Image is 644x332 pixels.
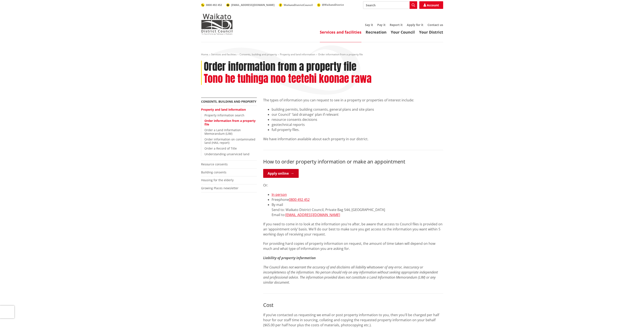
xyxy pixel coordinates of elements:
[419,1,443,9] a: Account
[211,53,237,56] a: Services and facilities
[366,30,387,35] a: Recreation
[284,3,313,7] span: WaikatoDistrictCouncil
[317,3,344,7] a: @WaikatoDistrict
[231,3,275,7] span: [EMAIL_ADDRESS][DOMAIN_NAME]
[263,302,443,308] h3: Cost
[204,128,241,136] a: Order a Land Information Memorandum (LIM)
[407,23,423,27] a: Apply for it
[263,222,443,237] p: If you need to come in to look at the information you're after, be aware that access to Council f...
[263,312,443,328] p: If you’ve contacted us requesting we email or post property information to you, then you'll be ch...
[272,197,443,202] li: Freephone
[201,14,233,35] img: Waikato District Council - Te Kaunihera aa Takiwaa o Waikato
[201,107,246,112] a: Property and land information
[390,23,403,27] a: Report it
[419,30,443,35] a: Your District
[272,117,443,122] li: resource consents decisions
[365,23,373,27] a: Say it
[226,3,275,7] a: [EMAIL_ADDRESS][DOMAIN_NAME]
[263,241,443,251] p: For providing hard copies of property information on request, the amount of time taken will depen...
[263,265,443,285] p: .
[201,178,234,182] a: Housing for the elderly
[201,99,256,103] a: Consents, building and property
[272,192,287,197] a: In person
[377,23,385,27] a: Pay it
[240,53,277,56] a: Consents, building and property
[272,127,443,132] li: full property files.
[263,159,443,165] h3: How to order property information or make an appointment
[263,98,443,103] p: The types of information you can request to see in a property or properties of interest include:
[318,53,363,56] span: Order information from a property file
[201,170,226,174] a: Building consents
[204,73,372,85] h2: Tono he tuhinga noo teetehi koonae rawa
[204,113,244,117] a: Property information search
[204,137,255,145] a: Order information on contaminated land (HAIL report)
[263,256,316,260] em: Liability of property information
[272,112,443,117] li: our Council' 'laid drainage' plan if relevant
[280,53,315,56] a: Property and land information
[204,152,249,156] a: Understanding unserviced land
[204,119,256,126] a: Order information from a property file
[201,53,208,56] a: Home
[204,146,237,150] a: Order a Record of Title
[289,197,310,202] a: 0800 492 452
[320,30,361,35] a: Services and facilities
[391,30,415,35] a: Your Council
[263,136,443,142] p: We have information available about each property in our district.
[201,53,443,56] nav: breadcrumb
[201,186,238,190] a: Growing Places newsletter
[279,3,313,7] a: WaikatoDistrictCouncil
[263,169,299,178] a: Apply online
[363,1,417,9] input: Search input
[285,212,340,217] a: [EMAIL_ADDRESS][DOMAIN_NAME]
[263,265,438,285] em: The Council does not warrant the accuracy of and disclaims all liability whatsoever of any error,...
[322,3,344,7] span: @WaikatoDistrict
[206,3,222,7] span: 0800 492 452
[625,314,640,329] iframe: Messenger Launcher
[201,3,222,7] a: 0800 492 452
[272,202,443,217] li: By mail Send to: Waikato District Council, Private Bag 544, [GEOGRAPHIC_DATA] Email to:
[204,61,356,73] h1: Order information from a property file
[272,122,443,127] li: geotechnical reports
[428,23,443,27] a: Contact us
[263,183,443,188] p: Or:
[272,107,443,112] li: building permits, building consents, general plans and site plans
[201,162,228,166] a: Resource consents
